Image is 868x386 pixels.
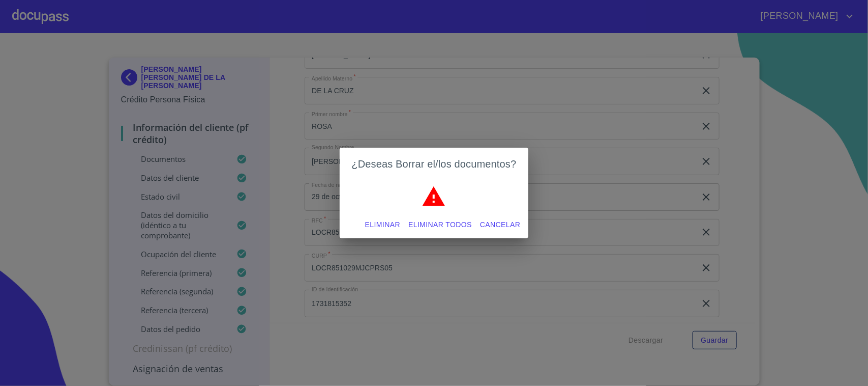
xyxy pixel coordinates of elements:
span: Cancelar [480,218,520,231]
button: Eliminar [361,215,404,234]
span: Eliminar todos [408,218,472,231]
button: Cancelar [476,215,524,234]
span: Eliminar [365,218,400,231]
button: Eliminar todos [404,215,476,234]
h2: ¿Deseas Borrar el/los documentos? [352,156,517,172]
